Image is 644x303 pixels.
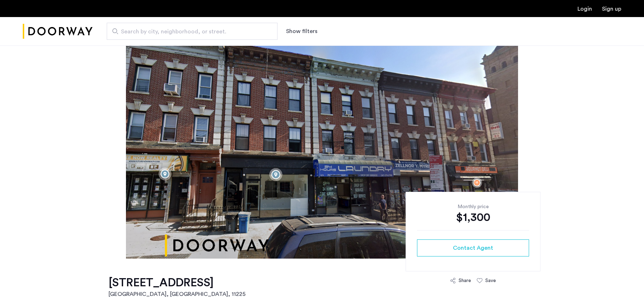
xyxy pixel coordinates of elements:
a: Registration [602,6,621,12]
input: Apartment Search [107,23,278,40]
a: [STREET_ADDRESS][GEOGRAPHIC_DATA], [GEOGRAPHIC_DATA], 11225 [109,276,246,298]
a: Cazamio Logo [23,18,93,45]
img: logo [23,18,93,45]
img: apartment [126,45,518,259]
h1: [STREET_ADDRESS] [109,276,246,290]
div: Monthly price [417,203,529,210]
button: Show or hide filters [286,27,317,36]
div: Save [485,277,496,284]
div: Share [459,277,471,284]
a: Login [577,6,592,12]
span: Search by city, neighborhood, or street. [121,27,258,36]
h2: [GEOGRAPHIC_DATA], [GEOGRAPHIC_DATA] , 11225 [109,290,246,298]
span: Contact Agent [453,244,493,252]
div: $1,300 [417,210,529,224]
button: button [417,239,529,256]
